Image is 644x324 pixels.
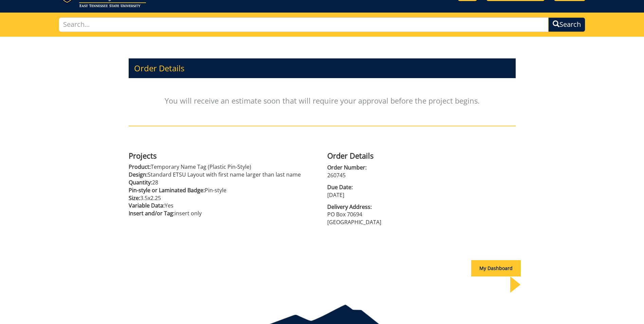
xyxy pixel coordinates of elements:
[129,163,317,171] p: Temporary Name Tag (Plastic Pin-Style)
[129,194,317,202] p: 3.5x2.25
[129,151,317,160] h4: Projects
[129,202,317,210] p: Yes
[327,203,516,211] span: Delivery Address:
[129,186,317,194] p: Pin-style
[129,194,140,202] span: Size:
[327,218,516,226] p: [GEOGRAPHIC_DATA]
[129,186,205,194] span: Pin-style or Laminated Badge:
[129,179,317,186] p: 28
[327,183,516,191] span: Due Date:
[129,171,317,179] p: Standard ETSU Layout with first name larger than last name
[129,210,317,217] p: insert only
[327,172,516,179] p: 260745
[129,202,165,209] span: Variable Data:
[327,164,516,172] span: Order Number:
[129,163,151,170] span: Product:
[129,58,516,78] h3: Order Details
[129,82,516,120] p: You will receive an estimate soon that will require your approval before the project begins.
[59,17,549,32] input: Search...
[327,191,516,199] p: [DATE]
[327,211,516,218] p: PO Box 70694
[471,265,521,271] a: My Dashboard
[327,151,516,160] h4: Order Details
[129,171,148,178] span: Design:
[548,17,585,32] button: Search
[129,210,174,217] span: Insert and/or Tag:
[129,179,152,186] span: Quantity:
[471,260,521,276] div: My Dashboard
